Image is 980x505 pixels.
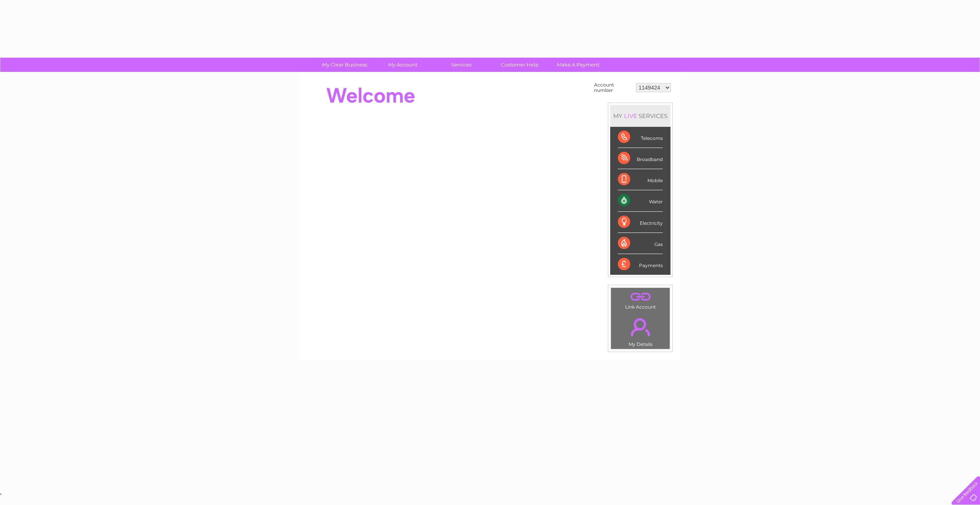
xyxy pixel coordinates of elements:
[613,290,668,303] a: .
[592,80,634,95] td: Account number
[622,112,639,120] div: LIVE
[371,58,435,72] a: My Account
[618,169,663,190] div: Mobile
[313,58,376,72] a: My Clear Business
[611,312,670,349] td: My Details
[618,190,663,211] div: Water
[611,287,670,312] td: Link Account
[546,58,610,72] a: Make A Payment
[618,212,663,233] div: Electricity
[610,105,670,127] div: MY SERVICES
[613,314,668,341] a: .
[618,148,663,169] div: Broadband
[618,127,663,148] div: Telecoms
[618,254,663,275] div: Payments
[488,58,551,72] a: Customer Help
[430,58,493,72] a: Services
[618,233,663,254] div: Gas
